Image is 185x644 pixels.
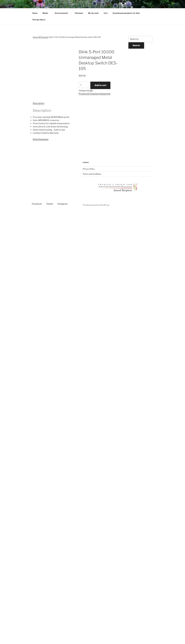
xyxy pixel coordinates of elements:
[33,128,119,131] li: Solid metal housing – built to last
[83,168,95,170] a: Privacy Policy
[30,10,155,23] nav: Top Menu
[86,10,101,16] a: My Account
[33,116,119,119] li: Five auto-sensing 10/100 Mbps ports
[33,6,42,17] img: Burt's Greenhouses
[83,162,153,164] h2: Legal
[83,173,101,175] a: Terms and Conditions
[32,202,76,207] nav: Footer Social Links Menu
[79,89,110,95] span: Categories: , ,
[128,36,152,42] input: Search products…
[38,36,48,38] a: All Products
[33,36,121,42] nav: Breadcrumb
[33,108,121,113] h2: Description
[33,102,44,105] a: Description
[33,119,119,122] li: Auto-MDI/MDIX crossover
[88,92,99,95] a: Computers
[33,122,119,125] li: Flow Control for reliable transmission
[128,36,152,58] aside: Blog Sidebar
[83,204,109,206] a: Proudly powered by WordPress
[47,8,136,13] a: [PERSON_NAME] Greenhouses
[33,36,38,38] a: Home
[110,10,142,16] a: Greenhouses/property for Sale
[33,125,119,128] li: Innovative D-Link Green technology
[128,42,144,49] button: Search
[32,158,153,202] aside: Footer
[33,138,48,141] a: Dlink Datasheet
[100,92,110,95] a: Equipment
[30,10,40,16] a: Home
[33,131,119,135] li: Limited Lifetime Warranty
[72,10,85,16] a: Checkout
[79,82,89,88] input: Product quantity
[83,166,153,177] nav: Legal
[79,74,86,77] bdi: 10.00
[101,10,110,16] a: Cart
[30,16,48,23] a: Storage Space
[79,49,121,71] h1: Dlink 5-Port 10/100 Unmanaged Metal Desktop Switch DES-105
[79,74,80,77] span: $
[40,10,52,16] a: Media
[53,10,72,16] a: Environmental
[90,82,110,89] button: Add to cart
